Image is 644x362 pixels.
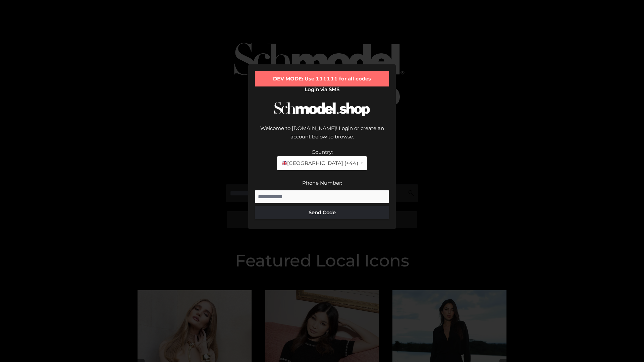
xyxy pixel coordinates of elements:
span: [GEOGRAPHIC_DATA] (+44) [281,159,358,168]
img: 🇬🇧 [282,161,287,166]
h2: Login via SMS [255,86,389,93]
div: Welcome to [DOMAIN_NAME]! Login or create an account below to browse. [255,124,389,148]
label: Country: [312,149,333,155]
label: Phone Number: [302,180,342,186]
div: DEV MODE: Use 111111 for all codes [255,71,389,86]
img: Schmodel Logo [272,96,372,122]
button: Send Code [255,206,389,219]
